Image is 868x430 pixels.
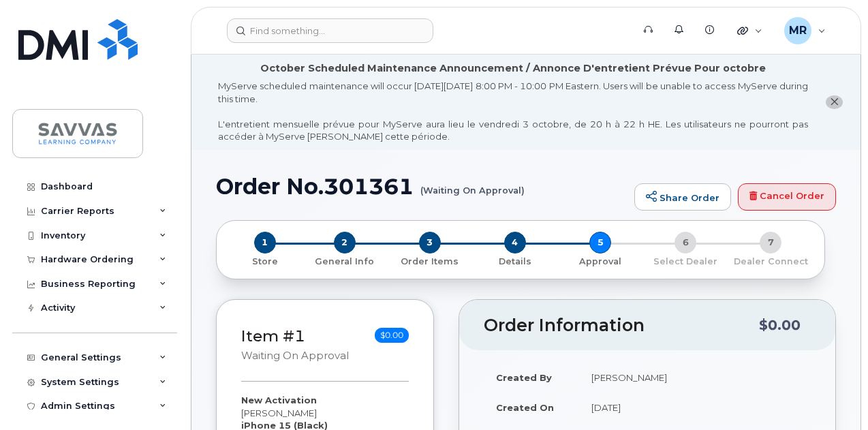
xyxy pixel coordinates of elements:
[218,80,808,143] div: MyServe scheduled maintenance will occur [DATE][DATE] 8:00 PM - 10:00 PM Eastern. Users will be u...
[307,256,382,268] p: General Info
[260,61,766,76] div: October Scheduled Maintenance Announcement / Annonce D'entretient Prévue Pour octobre
[472,254,557,268] a: 4 Details
[484,316,759,335] h2: Order Information
[579,393,811,423] td: [DATE]
[241,395,317,405] strong: New Activation
[634,183,731,211] a: Share Order
[759,312,801,338] div: $0.00
[241,326,305,345] a: Item #1
[419,232,441,254] span: 3
[738,183,836,211] a: Cancel Order
[392,256,467,268] p: Order Items
[420,174,525,196] small: (Waiting On Approval)
[504,232,526,254] span: 4
[375,328,409,343] span: $0.00
[496,372,552,383] strong: Created By
[826,95,843,110] button: close notification
[233,256,296,268] p: Store
[334,232,356,254] span: 2
[241,350,349,362] small: Waiting On Approval
[809,371,858,420] iframe: Messenger Launcher
[478,256,552,268] p: Details
[387,254,472,268] a: 3 Order Items
[228,254,302,268] a: 1 Store
[254,232,276,254] span: 1
[302,254,387,268] a: 2 General Info
[579,363,811,393] td: [PERSON_NAME]
[216,174,627,198] h1: Order No.301361
[496,402,554,413] strong: Created On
